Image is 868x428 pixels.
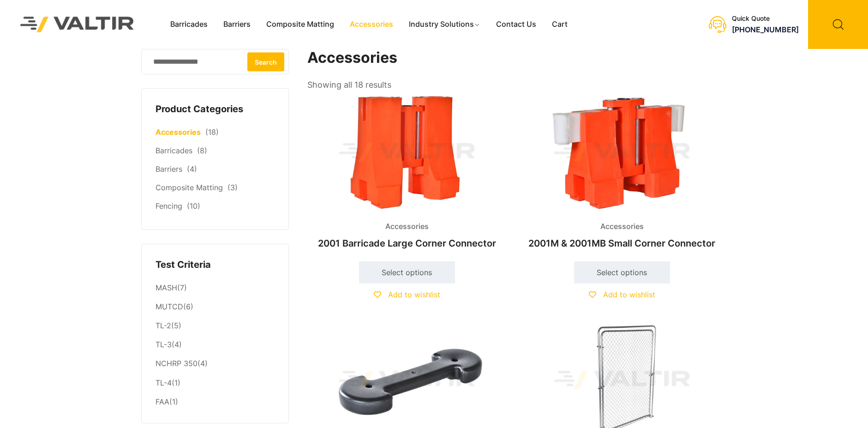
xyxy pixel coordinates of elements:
span: (8) [197,146,207,155]
span: (10) [187,201,200,211]
span: (4) [187,164,197,174]
img: Valtir Rentals [8,5,146,44]
li: (7) [156,278,275,297]
span: (18) [205,127,219,137]
li: (5) [156,317,275,336]
button: Search [247,52,284,71]
div: Quick Quote [732,15,799,23]
h4: Test Criteria [156,258,275,272]
a: TL-3 [156,340,172,349]
a: Accessories2001 Barricade Large Corner Connector [307,92,507,253]
a: Add to wishlist [589,290,655,299]
a: Select options for “2001 Barricade Large Corner Connector” [359,261,455,283]
a: Barriers [156,164,182,174]
span: Accessories [378,220,436,234]
h2: 2001 Barricade Large Corner Connector [307,233,507,253]
a: Industry Solutions [401,18,488,31]
a: Barricades [162,18,216,31]
h2: 2001M & 2001MB Small Corner Connector [522,233,722,253]
a: Composite Matting [156,183,223,192]
a: Accessories [342,18,401,31]
a: NCHRP 350 [156,359,198,368]
a: Select options for “2001M & 2001MB Small Corner Connector” [574,261,670,283]
a: Barricades [156,146,192,155]
a: Accessories [156,127,201,137]
a: [PHONE_NUMBER] [732,25,799,34]
h1: Accessories [307,49,723,67]
a: Cart [544,18,575,31]
a: TL-2 [156,321,171,330]
li: (6) [156,298,275,317]
a: Composite Matting [258,18,342,31]
a: Fencing [156,201,182,211]
li: (1) [156,374,275,392]
li: (4) [156,336,275,355]
a: Add to wishlist [374,290,440,299]
a: MASH [156,283,177,292]
li: (4) [156,355,275,374]
a: Barriers [216,18,258,31]
span: Add to wishlist [603,290,655,299]
h4: Product Categories [156,102,275,116]
a: Accessories2001M & 2001MB Small Corner Connector [522,92,722,253]
span: Accessories [593,220,651,234]
span: Add to wishlist [388,290,440,299]
a: MUTCD [156,302,183,311]
li: (1) [156,392,275,409]
span: (3) [227,183,238,192]
a: TL-4 [156,378,172,387]
a: FAA [156,397,169,406]
p: Showing all 18 results [307,77,391,93]
a: Contact Us [488,18,544,31]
